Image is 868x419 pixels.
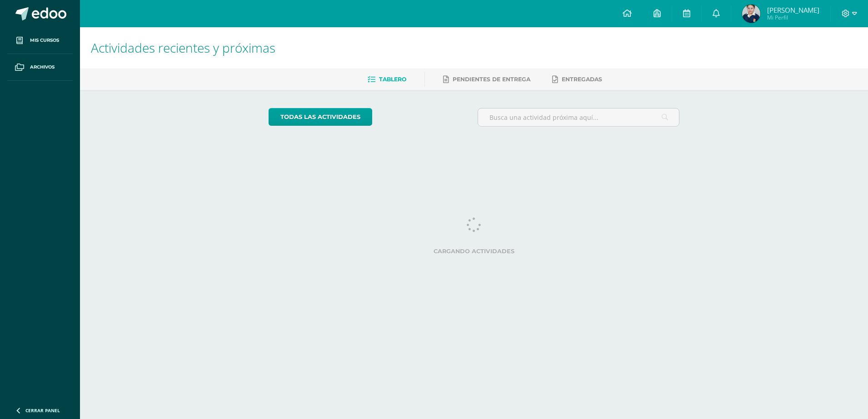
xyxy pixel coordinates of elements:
span: Tablero [379,76,406,83]
a: Mis cursos [7,27,73,54]
label: Cargando actividades [269,248,680,255]
span: Actividades recientes y próximas [91,39,275,56]
span: Pendientes de entrega [453,76,530,83]
img: f7df81a86178540b9009ef69fb1440a2.png [742,5,760,23]
a: Pendientes de entrega [443,72,530,87]
a: Tablero [368,72,406,87]
span: [PERSON_NAME] [767,5,819,15]
input: Busca una actividad próxima aquí... [478,108,679,126]
span: Mis cursos [30,37,59,44]
span: Mi Perfil [767,14,819,21]
span: Cerrar panel [25,407,60,414]
a: Entregadas [552,72,602,87]
span: Archivos [30,64,55,71]
a: todas las Actividades [269,108,372,126]
a: Archivos [7,54,73,81]
span: Entregadas [562,76,602,83]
